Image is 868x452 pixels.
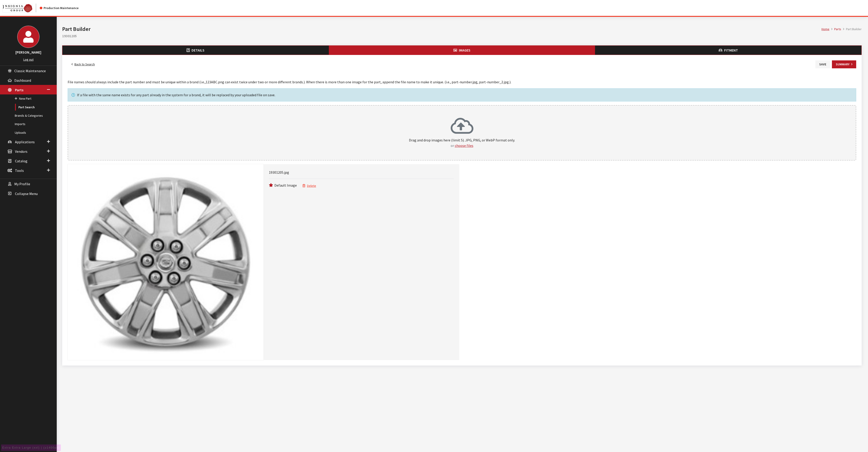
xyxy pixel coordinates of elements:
[40,6,79,10] div: Production Maintenance
[455,143,473,148] button: choose files
[302,183,316,188] button: Delete
[724,48,738,52] span: Fitment
[15,140,35,144] span: Applications
[329,46,595,55] button: Images
[68,88,856,101] div: If a file with the same name exists for any part already in the system for a brand, it will be re...
[832,60,856,68] button: Summary
[17,26,39,48] img: Adam Culpepper
[68,164,263,360] img: Image for 19301205
[14,182,30,186] span: My Profile
[14,69,46,73] span: Classic Maintenance
[3,4,40,12] a: Insignia Group logo
[15,88,23,92] span: Parts
[68,60,99,68] a: Back to Search
[62,46,329,55] button: Details
[595,46,861,55] button: Fitment
[73,137,851,148] p: Drag and drop images here (limit 5). JPG, PNG, or WebP format only.
[15,191,38,196] span: Collapse Menu
[841,27,862,32] li: Part Builder
[829,27,841,32] li: Parts
[15,168,24,173] span: Tools
[815,60,830,68] button: Save
[451,143,454,148] span: or
[14,78,31,83] span: Dashboard
[68,79,856,85] p: File names should always include the part number and must be unique within a brand (i.e.,123ABC.p...
[274,183,297,188] label: Default Image
[62,33,862,39] h2: 19301205
[459,48,470,52] span: Images
[15,159,27,163] span: Catalog
[5,49,52,55] h3: [PERSON_NAME]
[3,4,32,12] img: Catalog Maintenance
[192,48,204,52] span: Details
[269,170,454,179] p: 19301205.jpg
[821,27,829,31] a: Home
[62,25,821,33] h1: Part Builder
[23,57,34,62] a: Log out
[15,149,27,154] span: Vendors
